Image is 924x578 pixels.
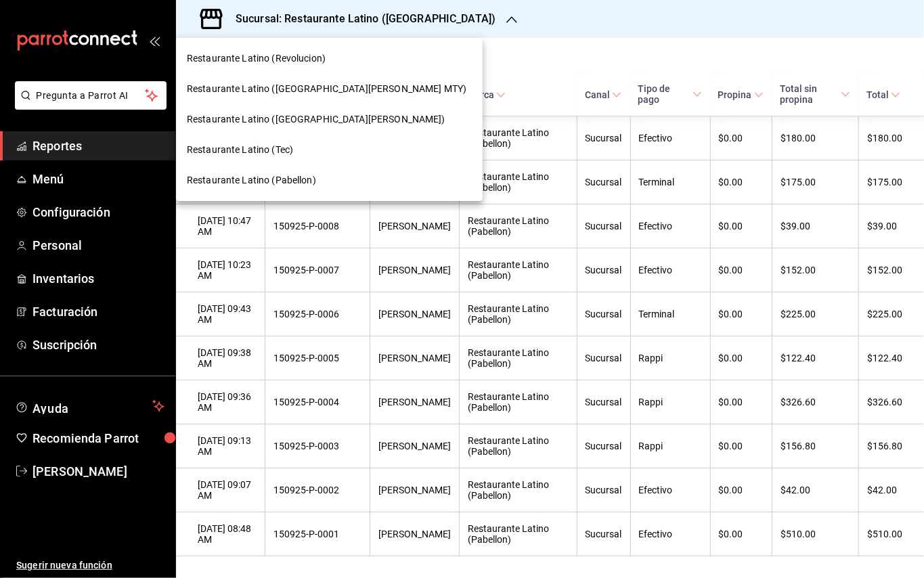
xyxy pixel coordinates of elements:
[187,143,293,157] span: Restaurante Latino (Tec)
[187,82,466,96] span: Restaurante Latino ([GEOGRAPHIC_DATA][PERSON_NAME] MTY)
[176,43,483,74] div: Restaurante Latino (Revolucion)
[176,74,483,104] div: Restaurante Latino ([GEOGRAPHIC_DATA][PERSON_NAME] MTY)
[187,112,445,127] span: Restaurante Latino ([GEOGRAPHIC_DATA][PERSON_NAME])
[176,135,483,165] div: Restaurante Latino (Tec)
[187,51,326,66] span: Restaurante Latino (Revolucion)
[187,173,316,187] span: Restaurante Latino (Pabellon)
[176,104,483,135] div: Restaurante Latino ([GEOGRAPHIC_DATA][PERSON_NAME])
[176,165,483,196] div: Restaurante Latino (Pabellon)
